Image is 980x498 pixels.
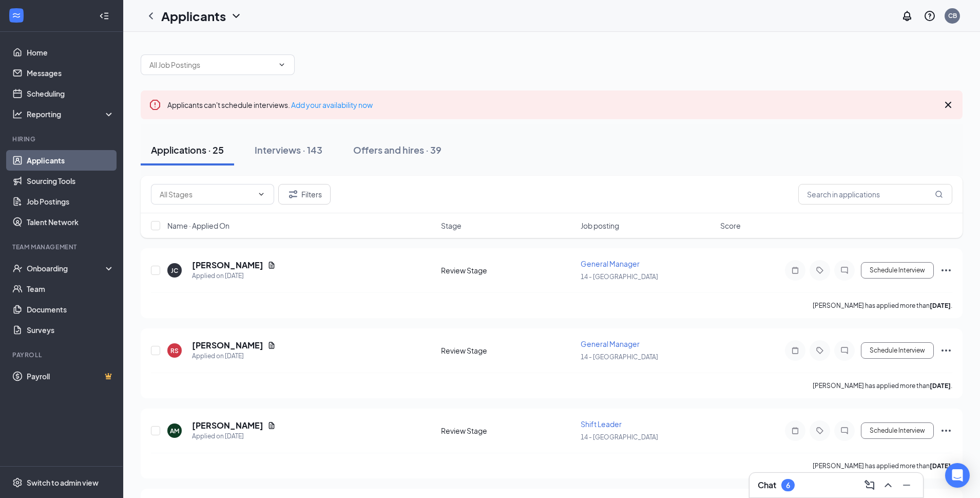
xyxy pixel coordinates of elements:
[940,425,952,437] svg: Ellipses
[798,184,952,205] input: Search in applications
[441,426,574,436] div: Review Stage
[930,302,951,309] b: [DATE]
[278,61,286,69] svg: ChevronDown
[27,477,99,488] div: Switch to admin view
[813,381,952,390] p: [PERSON_NAME] has applied more than .
[27,150,114,171] a: Applicants
[267,341,276,349] svg: Document
[161,7,226,25] h1: Applicants
[287,188,299,200] svg: Filter
[27,83,114,104] a: Scheduling
[267,261,276,269] svg: Document
[786,481,790,490] div: 6
[27,299,114,320] a: Documents
[814,266,826,274] svg: Tag
[789,266,801,274] svg: Note
[581,273,658,281] span: 14 - [GEOGRAPHIC_DATA]
[149,99,161,111] svg: Error
[581,419,622,429] span: Shift Leader
[898,477,915,493] button: Minimize
[12,109,23,119] svg: Analysis
[861,262,934,279] button: Schedule Interview
[901,10,913,22] svg: Notifications
[930,382,951,390] b: [DATE]
[861,422,934,439] button: Schedule Interview
[813,462,952,470] p: [PERSON_NAME] has applied more than .
[581,259,640,268] span: General Manager
[170,346,179,355] div: RS
[930,462,951,470] b: [DATE]
[99,11,109,21] svg: Collapse
[441,345,574,356] div: Review Stage
[12,263,23,273] svg: UserCheck
[12,135,112,143] div: Hiring
[880,477,896,493] button: ChevronUp
[12,477,23,488] svg: Settings
[192,260,263,271] h5: [PERSON_NAME]
[27,109,115,119] div: Reporting
[149,59,274,70] input: All Job Postings
[924,10,936,22] svg: QuestionInfo
[291,100,373,109] a: Add your availability now
[581,220,619,231] span: Job posting
[838,266,851,274] svg: ChatInactive
[27,279,114,299] a: Team
[789,427,801,435] svg: Note
[160,189,253,200] input: All Stages
[145,10,157,22] svg: ChevronLeft
[935,190,943,198] svg: MagnifyingGlass
[861,477,878,493] button: ComposeMessage
[151,143,224,156] div: Applications · 25
[581,339,640,348] span: General Manager
[192,340,263,351] h5: [PERSON_NAME]
[838,427,851,435] svg: ChatInactive
[11,10,22,21] svg: WorkstreamLogo
[948,11,957,20] div: CB
[12,351,112,359] div: Payroll
[27,42,114,63] a: Home
[192,271,276,281] div: Applied on [DATE]
[171,266,178,275] div: JC
[255,143,322,156] div: Interviews · 143
[170,427,179,435] div: AM
[814,427,826,435] svg: Tag
[192,431,276,441] div: Applied on [DATE]
[27,366,114,386] a: PayrollCrown
[758,479,776,491] h3: Chat
[27,320,114,340] a: Surveys
[942,99,954,111] svg: Cross
[861,342,934,359] button: Schedule Interview
[441,265,574,275] div: Review Stage
[27,263,106,273] div: Onboarding
[441,220,462,231] span: Stage
[27,171,114,191] a: Sourcing Tools
[257,190,265,198] svg: ChevronDown
[863,479,876,491] svg: ComposeMessage
[813,301,952,310] p: [PERSON_NAME] has applied more than .
[900,479,913,491] svg: Minimize
[167,100,373,109] span: Applicants can't schedule interviews.
[192,351,276,361] div: Applied on [DATE]
[230,10,242,22] svg: ChevronDown
[581,433,658,441] span: 14 - [GEOGRAPHIC_DATA]
[27,63,114,83] a: Messages
[267,421,276,430] svg: Document
[940,344,952,357] svg: Ellipses
[789,346,801,355] svg: Note
[945,463,970,488] div: Open Intercom Messenger
[720,220,741,231] span: Score
[167,220,229,231] span: Name · Applied On
[581,353,658,361] span: 14 - [GEOGRAPHIC_DATA]
[27,212,114,232] a: Talent Network
[940,264,952,276] svg: Ellipses
[12,243,112,251] div: Team Management
[838,346,851,355] svg: ChatInactive
[278,184,331,205] button: Filter Filters
[814,346,826,355] svg: Tag
[882,479,894,491] svg: ChevronUp
[353,143,441,156] div: Offers and hires · 39
[192,420,263,431] h5: [PERSON_NAME]
[27,191,114,212] a: Job Postings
